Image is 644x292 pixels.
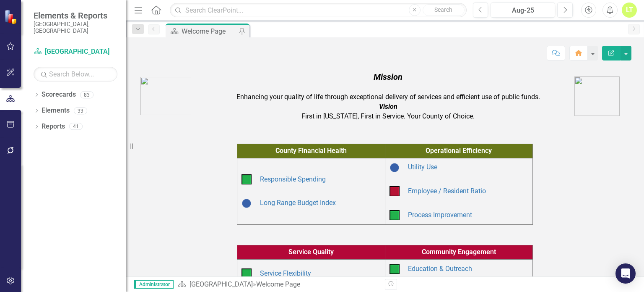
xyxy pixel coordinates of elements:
span: Search [434,6,452,13]
input: Search Below... [34,67,117,82]
span: Service Quality [288,248,334,256]
div: Welcome Page [182,26,237,37]
a: Reports [42,122,65,132]
img: On Target [241,174,252,184]
img: Below Plan [390,186,400,196]
em: Vision [379,103,397,110]
a: Elements [42,106,70,116]
a: Long Range Budget Index [260,199,336,207]
span: Community Engagement [422,248,496,256]
div: Welcome Page [256,280,300,288]
a: Responsible Spending [260,175,326,183]
div: 33 [74,107,87,114]
img: On Target [390,210,400,220]
a: Process Improvement [408,211,472,219]
span: County Financial Health [275,147,347,155]
em: Mission [374,72,402,82]
input: Search ClearPoint... [170,3,466,18]
img: AA%20logo.png [574,76,620,116]
img: On Target [241,268,252,279]
img: Baselining [390,163,400,173]
small: [GEOGRAPHIC_DATA], [GEOGRAPHIC_DATA] [34,21,117,34]
span: Administrator [134,280,174,289]
img: AC_Logo.png [140,77,191,115]
img: ClearPoint Strategy [4,10,19,24]
button: Search [423,4,465,16]
a: Utility Use [408,163,437,171]
a: Scorecards [42,90,76,100]
span: Elements & Reports [34,11,117,21]
a: [GEOGRAPHIC_DATA] [34,47,117,57]
a: Employee / Resident Ratio [408,187,486,195]
a: Service Flexibility [260,269,311,277]
span: Operational Efficiency [426,147,492,155]
div: 41 [69,123,83,130]
a: [GEOGRAPHIC_DATA] [190,280,253,288]
button: LT [622,3,637,18]
div: » [178,280,379,289]
a: Education & Outreach [408,265,472,273]
button: Aug-25 [491,3,555,18]
img: Baselining [241,198,252,208]
td: Enhancing your quality of life through exceptional delivery of services and efficient use of publ... [204,69,572,124]
div: 83 [80,91,93,98]
div: Aug-25 [493,5,552,16]
img: On Target [390,264,400,274]
div: Open Intercom Messenger [615,263,636,284]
